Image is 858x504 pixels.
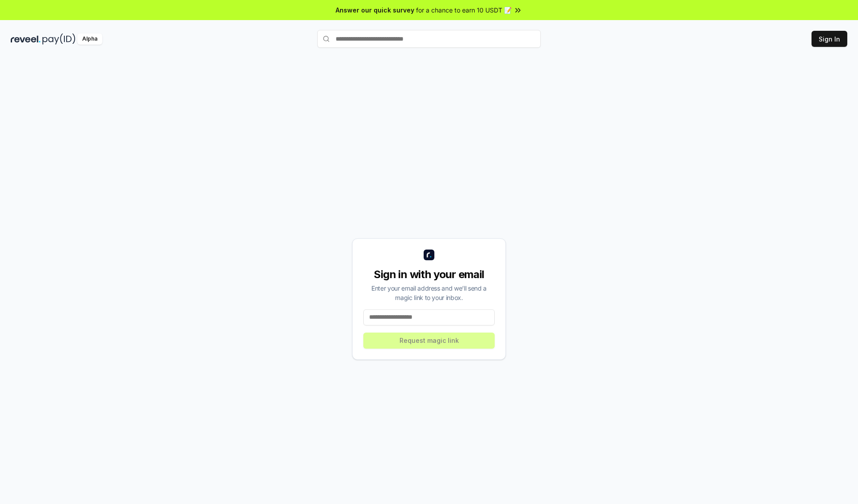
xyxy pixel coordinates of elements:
img: pay_id [42,33,76,45]
img: logo_small [424,250,434,260]
img: reveel_dark [11,33,41,45]
span: for a chance to earn 10 USDT 📝 [416,5,512,15]
div: Enter your email address and we’ll send a magic link to your inbox. [363,283,495,302]
div: Sign in with your email [363,267,495,282]
div: Alpha [77,33,102,45]
span: Answer our quick survey [336,5,414,15]
button: Sign In [812,31,847,47]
